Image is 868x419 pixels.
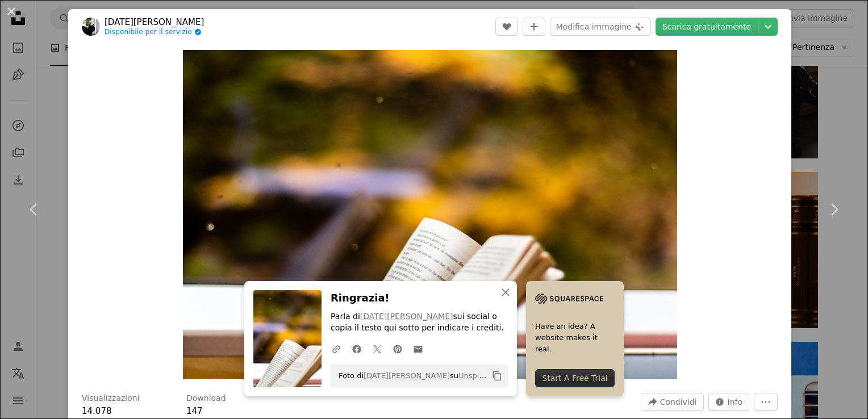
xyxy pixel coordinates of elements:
span: Info [728,393,743,410]
a: Have an idea? A website makes it real.Start A Free Trial [526,281,624,396]
h3: Download [186,393,226,404]
a: Condividi su Pinterest [387,337,408,360]
button: Modifica immagine [550,18,651,36]
img: una persona in possesso di un libro [183,50,677,379]
button: Statistiche su questa immagine [708,393,750,411]
div: Start A Free Trial [535,369,615,387]
button: Altre azioni [754,393,778,411]
a: Disponibile per il servizio [105,28,204,37]
span: Foto di su [333,367,487,385]
button: Mi piace [495,18,518,36]
span: 14.078 [82,406,112,416]
a: [DATE][PERSON_NAME] [360,312,453,321]
a: Condividi per email [408,337,428,360]
a: Condividi su Facebook [347,337,367,360]
a: Scarica gratuitamente [656,18,758,36]
span: Condividi [660,393,697,410]
button: Condividi questa immagine [641,393,704,411]
button: Aggiungi alla Collezione [523,18,545,36]
button: Scegli le dimensioni del download [758,18,778,36]
button: Copia negli appunti [487,366,507,386]
p: Parla di sui social o copia il testo qui sotto per indicare i crediti. [331,311,508,334]
span: 147 [186,406,203,416]
a: Condividi su Twitter [367,337,387,360]
a: Avanti [800,155,868,264]
a: [DATE][PERSON_NAME] [364,371,450,380]
button: Ingrandisci questa immagine [183,50,677,379]
a: Unsplash [458,371,492,380]
img: Vai al profilo di Noel Wangler [82,18,100,36]
img: file-1705255347840-230a6ab5bca9image [535,290,603,307]
h3: Ringrazia! [331,290,508,307]
a: [DATE][PERSON_NAME] [105,16,204,28]
h3: Visualizzazioni [82,393,140,404]
span: Have an idea? A website makes it real. [535,321,615,355]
